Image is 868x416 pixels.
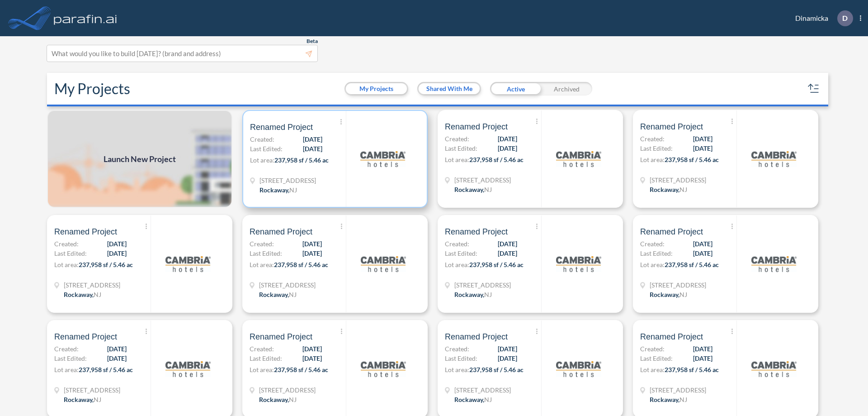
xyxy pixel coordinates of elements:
[693,249,712,258] span: [DATE]
[498,239,517,249] span: [DATE]
[454,290,492,299] div: Rockaway, NJ
[454,396,484,403] span: Rockaway ,
[454,175,511,185] span: 321 Mt Hope Ave
[64,290,101,299] div: Rockaway, NJ
[541,82,592,96] div: Archived
[445,366,469,373] span: Lot area:
[498,344,517,354] span: [DATE]
[52,9,119,27] img: logo
[640,143,673,153] span: Last Edited:
[751,241,797,287] img: logo
[445,156,469,163] span: Lot area:
[650,185,687,194] div: Rockaway, NJ
[361,346,406,392] img: logo
[79,366,133,373] span: 237,958 sf / 5.46 ac
[54,261,79,268] span: Lot area:
[640,331,703,342] span: Renamed Project
[445,261,469,268] span: Lot area:
[842,14,848,22] p: D
[650,291,679,298] span: Rockaway ,
[454,185,492,194] div: Rockaway, NJ
[274,366,328,373] span: 237,958 sf / 5.46 ac
[64,396,94,403] span: Rockaway ,
[445,249,477,258] span: Last Edited:
[679,291,687,298] span: NJ
[54,354,87,363] span: Last Edited:
[107,344,127,354] span: [DATE]
[484,186,492,193] span: NJ
[640,261,665,268] span: Lot area:
[274,261,328,268] span: 237,958 sf / 5.46 ac
[250,344,274,354] span: Created:
[302,239,322,249] span: [DATE]
[640,156,665,163] span: Lot area:
[259,280,316,290] span: 321 Mt Hope Ave
[498,354,517,363] span: [DATE]
[54,366,79,373] span: Lot area:
[250,331,312,342] span: Renamed Project
[454,385,511,395] span: 321 Mt Hope Ave
[640,249,673,258] span: Last Edited:
[250,122,313,133] span: Renamed Project
[650,186,679,193] span: Rockaway ,
[64,291,94,298] span: Rockaway ,
[640,239,665,249] span: Created:
[445,143,477,153] span: Last Edited:
[693,239,712,249] span: [DATE]
[274,156,329,164] span: 237,958 sf / 5.46 ac
[556,241,601,287] img: logo
[289,396,297,403] span: NJ
[64,385,120,395] span: 321 Mt Hope Ave
[498,143,517,153] span: [DATE]
[302,354,322,363] span: [DATE]
[360,136,406,182] img: logo
[47,110,232,208] a: Launch New Project
[259,186,289,194] span: Rockaway ,
[303,134,322,144] span: [DATE]
[556,136,601,182] img: logo
[650,280,706,290] span: 321 Mt Hope Ave
[302,249,322,258] span: [DATE]
[259,176,316,185] span: 321 Mt Hope Ave
[782,10,861,26] div: Dinamicka
[665,366,719,373] span: 237,958 sf / 5.46 ac
[693,134,712,143] span: [DATE]
[259,291,289,298] span: Rockaway ,
[469,156,524,163] span: 237,958 sf / 5.46 ac
[445,121,508,132] span: Renamed Project
[650,395,687,404] div: Rockaway, NJ
[250,354,282,363] span: Last Edited:
[454,280,511,290] span: 321 Mt Hope Ave
[445,239,469,249] span: Created:
[250,249,282,258] span: Last Edited:
[259,385,316,395] span: 321 Mt Hope Ave
[650,396,679,403] span: Rockaway ,
[64,280,120,290] span: 321 Mt Hope Ave
[64,395,101,404] div: Rockaway, NJ
[454,186,484,193] span: Rockaway ,
[250,261,274,268] span: Lot area:
[165,241,211,287] img: logo
[484,291,492,298] span: NJ
[445,134,469,143] span: Created:
[650,290,687,299] div: Rockaway, NJ
[693,143,712,153] span: [DATE]
[250,144,283,153] span: Last Edited:
[250,366,274,373] span: Lot area:
[289,186,297,194] span: NJ
[650,175,706,185] span: 321 Mt Hope Ave
[807,81,821,96] button: sort
[469,261,524,268] span: 237,958 sf / 5.46 ac
[556,346,601,392] img: logo
[693,354,712,363] span: [DATE]
[303,144,322,153] span: [DATE]
[259,185,297,195] div: Rockaway, NJ
[498,249,517,258] span: [DATE]
[259,290,297,299] div: Rockaway, NJ
[259,395,297,404] div: Rockaway, NJ
[250,156,274,164] span: Lot area:
[679,396,687,403] span: NJ
[419,83,480,94] button: Shared With Me
[640,226,703,237] span: Renamed Project
[54,239,79,249] span: Created:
